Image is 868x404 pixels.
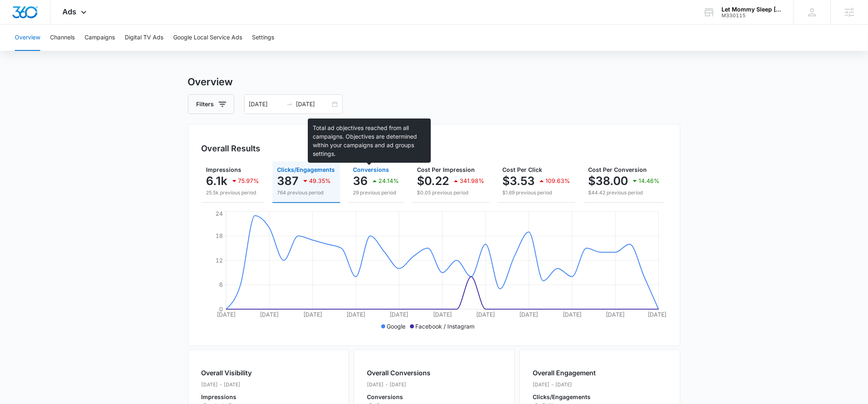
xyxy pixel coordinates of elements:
tspan: [DATE] [303,311,322,318]
button: Google Local Service Ads [173,25,242,51]
span: Ads [63,7,77,16]
p: 25.5k previous period [206,189,259,196]
button: Digital TV Ads [125,25,163,51]
span: Clicks/Engagements [277,166,335,173]
tspan: [DATE] [217,311,236,318]
p: [DATE] - [DATE] [533,381,596,388]
tspan: [DATE] [476,311,495,318]
p: 36 [353,174,368,187]
button: Campaigns [85,25,115,51]
h2: Overall Engagement [533,368,596,378]
tspan: 0 [219,306,223,313]
p: 387 [277,174,299,187]
input: End date [296,100,330,109]
div: account name [721,6,781,13]
p: Google [387,322,406,331]
p: 764 previous period [277,189,335,196]
tspan: [DATE] [606,311,625,318]
p: $0.05 previous period [417,189,485,196]
span: swap-right [286,101,293,107]
tspan: [DATE] [346,311,365,318]
span: Cost Per Conversion [589,166,647,173]
h3: Overall Results [202,142,261,155]
p: $3.53 [503,174,535,187]
p: 14.46% [639,178,660,184]
p: [DATE] - [DATE] [202,381,267,388]
tspan: [DATE] [389,311,408,318]
tspan: 24 [215,210,223,217]
p: Facebook / Instagram [416,322,475,331]
p: 29 previous period [353,189,399,196]
tspan: [DATE] [563,311,582,318]
p: $38.00 [589,174,628,187]
button: Channels [50,25,75,51]
h2: Overall Conversions [367,368,431,378]
span: Cost Per Click [503,166,543,173]
button: Settings [252,25,274,51]
p: 75.97% [238,178,259,184]
p: Impressions [202,394,267,400]
p: 109.63% [546,178,570,184]
tspan: 12 [215,257,223,264]
tspan: 6 [219,281,223,288]
h2: Overall Visibility [202,368,267,378]
p: 49.35% [309,178,331,184]
p: $44.42 previous period [589,189,660,196]
span: Impressions [206,166,242,173]
span: Cost Per Impression [417,166,475,173]
span: to [286,101,293,107]
button: Overview [15,25,40,51]
p: $0.22 [417,174,449,187]
div: Total ad objectives reached from all campaigns. Objectives are determined within your campaigns a... [308,119,431,163]
input: Start date [249,100,283,109]
tspan: 18 [215,232,223,239]
tspan: [DATE] [648,311,666,318]
p: [DATE] - [DATE] [367,381,431,388]
p: Conversions [367,394,431,400]
p: Clicks/Engagements [533,394,596,400]
tspan: [DATE] [260,311,279,318]
button: Filters [188,94,234,114]
p: 341.98% [460,178,485,184]
p: 6.1k [206,174,228,187]
h3: Overview [188,75,680,89]
p: $1.69 previous period [503,189,570,196]
div: account id [721,13,781,18]
span: Conversions [353,166,389,173]
tspan: [DATE] [433,311,452,318]
tspan: [DATE] [519,311,538,318]
p: 24.14% [379,178,399,184]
